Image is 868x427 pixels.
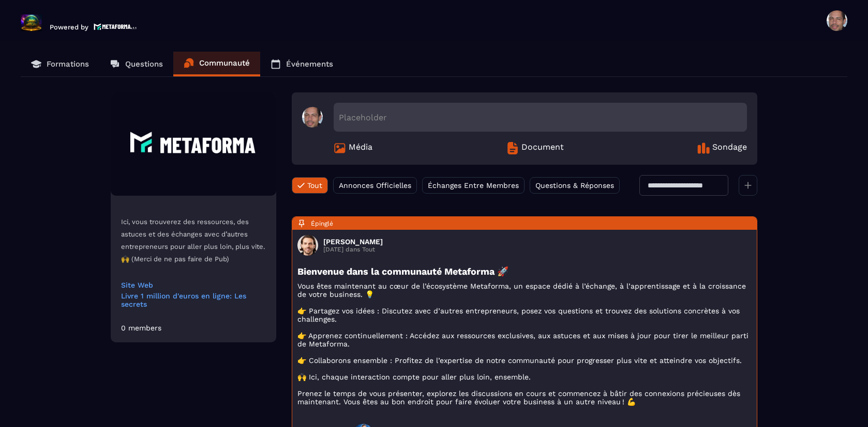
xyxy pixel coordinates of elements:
[286,59,333,69] p: Événements
[125,59,163,69] p: Questions
[323,246,383,253] p: [DATE] dans Tout
[260,52,343,76] a: Événements
[21,14,42,31] img: logo-branding
[712,142,747,154] span: Sondage
[535,181,614,189] span: Questions & Réponses
[199,58,250,68] p: Communauté
[339,181,411,189] span: Annonces Officielles
[349,142,372,154] span: Média
[50,23,88,31] p: Powered by
[121,324,161,332] div: 0 members
[323,238,383,246] h3: [PERSON_NAME]
[21,52,99,76] a: Formations
[99,52,173,76] a: Questions
[173,52,260,76] a: Communauté
[297,266,752,277] h3: Bienvenue dans la communauté Metaforma 🚀
[428,181,519,189] span: Échanges Entre Membres
[121,281,266,289] a: Site Web
[47,59,89,69] p: Formations
[311,220,333,227] span: Épinglé
[111,92,276,196] img: Community background
[121,292,266,308] a: Livre 1 million d'euros en ligne: Les secrets
[94,22,137,31] img: logo
[297,282,752,406] p: Vous êtes maintenant au cœur de l’écosystème Metaforma, un espace dédié à l’échange, à l’apprenti...
[521,142,564,154] span: Document
[334,103,747,132] div: Placeholder
[121,216,266,265] p: Ici, vous trouverez des ressources, des astuces et des échanges avec d’autres entrepreneurs pour ...
[307,181,322,189] span: Tout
